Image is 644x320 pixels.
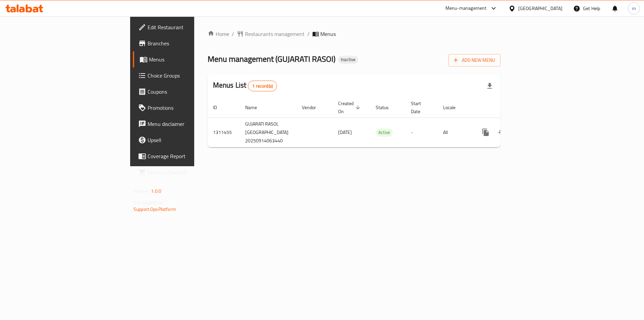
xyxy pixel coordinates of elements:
[148,136,232,144] span: Upsell
[307,30,310,38] li: /
[406,118,438,147] td: -
[151,187,161,195] span: 1.0.0
[237,30,305,38] a: Restaurants management
[213,80,277,91] h2: Menus List
[240,118,297,147] td: GUJARATI RASOI,[GEOGRAPHIC_DATA] 20250914063440
[376,129,393,137] div: Active
[133,67,238,84] a: Choice Groups
[208,51,335,66] span: Menu management ( GUJARATI RASOI )
[376,129,393,136] span: Active
[448,54,500,66] button: Add New Menu
[338,99,362,116] span: Created On
[438,118,472,147] td: All
[148,104,232,112] span: Promotions
[148,88,232,96] span: Coupons
[445,4,487,12] div: Menu-management
[133,198,164,207] span: Get support on:
[133,164,238,180] a: Grocery Checklist
[478,124,494,140] button: more
[208,30,500,38] nav: breadcrumb
[133,19,238,35] a: Edit Restaurant
[482,78,498,94] div: Export file
[338,57,358,62] span: Inactive
[133,100,238,116] a: Promotions
[148,168,232,176] span: Grocery Checklist
[411,99,430,116] span: Start Date
[148,152,232,160] span: Coverage Report
[245,30,305,38] span: Restaurants management
[632,5,636,12] span: m
[133,148,238,164] a: Coverage Report
[133,132,238,148] a: Upsell
[208,97,547,147] table: enhanced table
[148,120,232,128] span: Menu disclaimer
[213,103,226,111] span: ID
[338,128,352,137] span: [DATE]
[443,103,464,111] span: Locale
[133,187,150,195] span: Version:
[149,55,232,63] span: Menus
[376,103,397,111] span: Status
[245,103,266,111] span: Name
[320,30,336,38] span: Menus
[494,124,510,140] button: Change Status
[148,72,232,80] span: Choice Groups
[472,97,547,118] th: Actions
[518,5,562,12] div: [GEOGRAPHIC_DATA]
[133,84,238,100] a: Coupons
[148,23,232,31] span: Edit Restaurant
[133,51,238,67] a: Menus
[133,205,176,214] a: Support.OpsPlatform
[148,39,232,47] span: Branches
[133,116,238,132] a: Menu disclaimer
[454,56,495,64] span: Add New Menu
[248,81,277,91] div: Total records count
[133,35,238,51] a: Branches
[248,83,277,89] span: 1 record(s)
[338,56,358,64] div: Inactive
[302,103,325,111] span: Vendor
